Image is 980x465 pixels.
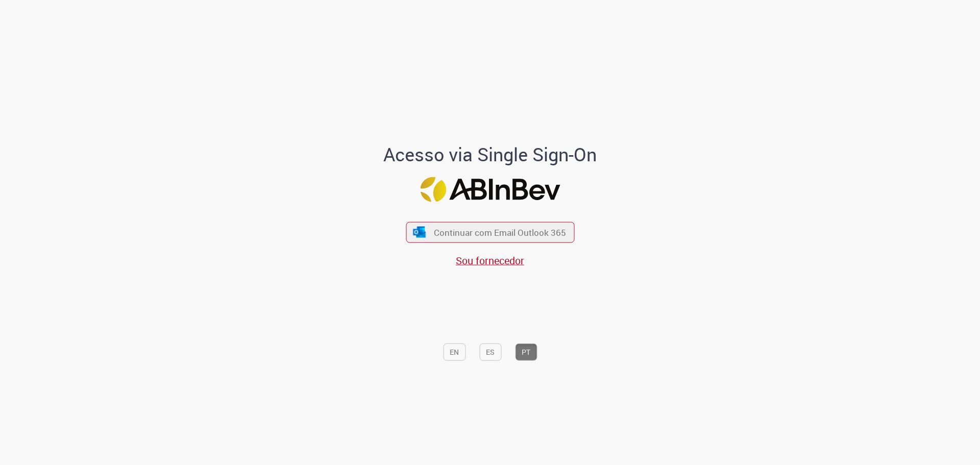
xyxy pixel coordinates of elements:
button: ES [479,343,501,360]
button: ícone Azure/Microsoft 360 Continuar com Email Outlook 365 [406,222,574,242]
button: PT [515,343,537,360]
h1: Acesso via Single Sign-On [349,144,632,165]
a: Sou fornecedor [456,254,524,267]
span: Continuar com Email Outlook 365 [434,227,566,238]
button: EN [443,343,465,360]
img: Logo ABInBev [420,177,560,202]
img: ícone Azure/Microsoft 360 [412,227,427,237]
